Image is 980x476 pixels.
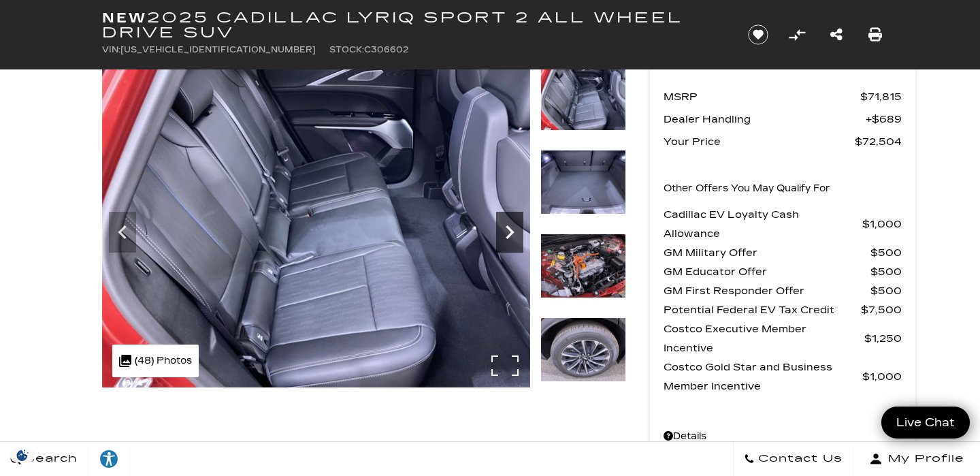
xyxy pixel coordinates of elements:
[88,442,130,476] a: Explore your accessibility options
[664,110,902,129] a: Dealer Handling $689
[855,132,902,151] span: $72,504
[364,45,408,54] span: C306602
[864,329,902,348] span: $1,250
[868,25,882,44] a: Print this New 2025 Cadillac LYRIQ Sport 2 All Wheel Drive SUV
[102,10,147,26] strong: New
[664,427,902,446] a: Details
[88,449,129,469] div: Explore your accessibility options
[540,66,626,131] img: New 2025 Radiant Red Tintcoat Cadillac Sport 2 image 29
[664,358,902,396] a: Costco Gold Star and Business Member Incentive $1,000
[664,87,902,106] a: MSRP $71,815
[540,150,626,215] img: New 2025 Radiant Red Tintcoat Cadillac Sport 2 image 30
[853,442,980,476] button: Open user profile menu
[860,87,902,106] span: $71,815
[664,262,870,281] span: GM Educator Offer
[21,449,78,469] span: Search
[112,345,199,377] div: (48) Photos
[883,449,964,469] span: My Profile
[866,110,902,129] span: $689
[120,45,316,54] span: [US_VEHICLE_IDENTIFICATION_NUMBER]
[664,110,866,129] span: Dealer Handling
[7,448,38,462] img: Opt-Out Icon
[862,367,902,386] span: $1,000
[664,179,830,198] p: Other Offers You May Qualify For
[881,407,970,439] a: Live Chat
[102,45,120,54] span: VIN:
[329,45,364,54] span: Stock:
[664,243,902,262] a: GM Military Offer $500
[870,281,902,300] span: $500
[861,300,902,319] span: $7,500
[664,205,862,243] span: Cadillac EV Loyalty Cash Allowance
[664,87,860,106] span: MSRP
[496,212,523,253] div: Next
[7,448,38,462] section: Click to Open Cookie Consent Modal
[664,132,902,151] a: Your Price $72,504
[755,449,843,469] span: Contact Us
[870,262,902,281] span: $500
[664,205,902,243] a: Cadillac EV Loyalty Cash Allowance $1,000
[102,66,530,387] img: New 2025 Radiant Red Tintcoat Cadillac Sport 2 image 29
[664,300,902,319] a: Potential Federal EV Tax Credit $7,500
[664,243,870,262] span: GM Military Offer
[787,25,807,45] button: Compare vehicle
[664,319,902,358] a: Costco Executive Member Incentive $1,250
[889,415,962,430] span: Live Chat
[664,319,864,358] span: Costco Executive Member Incentive
[743,24,773,46] button: Save vehicle
[664,132,855,151] span: Your Price
[540,234,626,298] img: New 2025 Radiant Red Tintcoat Cadillac Sport 2 image 31
[664,262,902,281] a: GM Educator Offer $500
[540,317,626,382] img: New 2025 Radiant Red Tintcoat Cadillac Sport 2 image 32
[102,10,725,40] h1: 2025 Cadillac LYRIQ Sport 2 All Wheel Drive SUV
[862,215,902,234] span: $1,000
[664,300,861,319] span: Potential Federal EV Tax Credit
[830,25,843,44] a: Share this New 2025 Cadillac LYRIQ Sport 2 All Wheel Drive SUV
[109,212,136,253] div: Previous
[870,243,902,262] span: $500
[733,442,853,476] a: Contact Us
[664,358,862,396] span: Costco Gold Star and Business Member Incentive
[664,281,870,300] span: GM First Responder Offer
[664,281,902,300] a: GM First Responder Offer $500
